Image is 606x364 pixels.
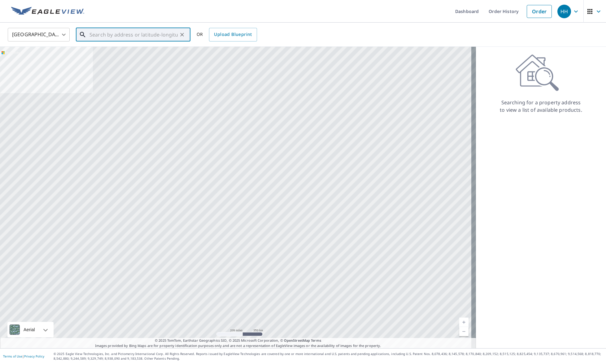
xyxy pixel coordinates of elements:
[54,352,603,361] p: © 2025 Eagle View Technologies, Inc. and Pictometry International Corp. All Rights Reserved. Repo...
[3,354,44,358] p: |
[8,26,70,43] div: [GEOGRAPHIC_DATA]
[459,327,469,336] a: Current Level 5, Zoom Out
[3,354,22,358] a: Terms of Use
[89,26,178,43] input: Search by address or latitude-longitude
[7,322,54,337] div: Aerial
[214,31,252,38] span: Upload Blueprint
[209,28,257,41] a: Upload Blueprint
[22,322,37,337] div: Aerial
[11,7,84,16] img: EV Logo
[197,28,257,41] div: OR
[527,5,552,18] a: Order
[24,354,44,358] a: Privacy Policy
[459,318,469,327] a: Current Level 5, Zoom In
[499,99,582,114] p: Searching for a property address to view a list of available products.
[178,30,186,39] button: Clear
[155,338,321,343] span: © 2025 TomTom, Earthstar Geographics SIO, © 2025 Microsoft Corporation, ©
[284,338,310,343] a: OpenStreetMap
[311,338,321,343] a: Terms
[557,5,571,18] div: HH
